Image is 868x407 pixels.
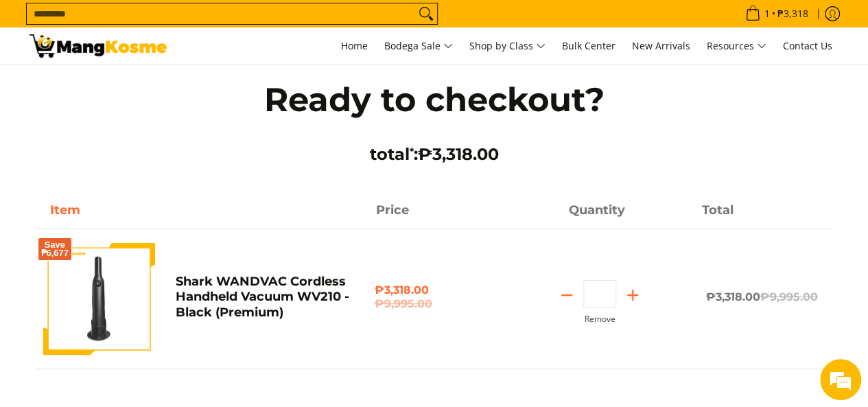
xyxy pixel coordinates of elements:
button: Subtract [550,284,583,306]
a: Contact Us [776,27,839,65]
a: Bodega Sale [377,27,460,65]
span: Save ₱6,677 [41,241,69,257]
span: Home [341,39,368,52]
span: ₱3,318.00 [706,290,818,303]
nav: Main Menu [180,27,839,65]
span: • [741,6,812,21]
button: Remove [585,314,615,324]
a: Home [334,27,375,65]
button: Search [415,3,437,24]
span: We're online! [80,118,189,257]
span: Contact Us [783,39,832,52]
del: ₱9,995.00 [760,290,818,303]
span: Resources [707,38,766,55]
span: Bulk Center [562,39,615,52]
a: Bulk Center [555,27,622,65]
img: Your Shopping Cart | Mang Kosme [30,34,167,58]
span: ₱3,318 [775,9,810,19]
a: Shark WANDVAC Cordless Handheld Vacuum WV210 - Black (Premium) [176,274,349,320]
div: Minimize live chat window [225,7,258,40]
div: Chat with us now [71,77,231,95]
span: Bodega Sale [384,38,453,55]
span: ₱3,318.00 [375,283,493,311]
span: ₱3,318.00 [418,144,499,164]
del: ₱9,995.00 [375,297,493,311]
span: New Arrivals [632,39,690,52]
span: 1 [762,9,772,19]
img: Default Title Shark WANDVAC Cordless Handheld Vacuum WV210 - Black (Premium) [43,243,155,355]
h3: total : [235,144,633,165]
a: Resources [700,27,773,65]
h1: Ready to checkout? [235,79,633,120]
textarea: Type your message and hit 'Enter' [7,266,261,314]
button: Add [616,284,649,306]
a: New Arrivals [625,27,697,65]
a: Shop by Class [462,27,552,65]
span: Shop by Class [469,38,546,55]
